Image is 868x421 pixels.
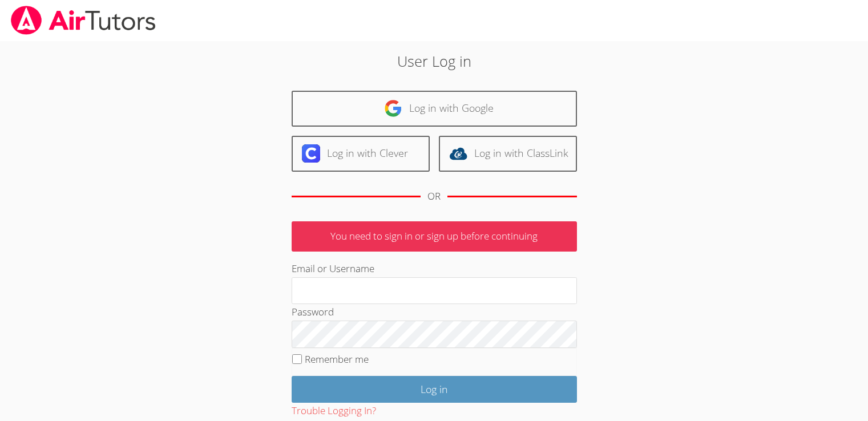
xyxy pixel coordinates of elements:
[292,221,577,252] p: You need to sign in or sign up before continuing
[449,144,467,163] img: classlink-logo-d6bb404cc1216ec64c9a2012d9dc4662098be43eaf13dc465df04b49fa7ab582.svg
[292,91,577,127] a: Log in with Google
[292,376,577,403] input: Log in
[384,99,402,118] img: google-logo-50288ca7cdecda66e5e0955fdab243c47b7ad437acaf1139b6f446037453330a.svg
[200,50,668,72] h2: User Log in
[292,403,376,419] button: Trouble Logging In?
[439,136,577,172] a: Log in with ClassLink
[292,136,430,172] a: Log in with Clever
[302,144,320,163] img: clever-logo-6eab21bc6e7a338710f1a6ff85c0baf02591cd810cc4098c63d3a4b26e2feb20.svg
[292,262,374,275] label: Email or Username
[305,353,369,366] label: Remember me
[10,6,157,35] img: airtutors_banner-c4298cdbf04f3fff15de1276eac7730deb9818008684d7c2e4769d2f7ddbe033.png
[292,305,334,318] label: Password
[427,188,441,205] div: OR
